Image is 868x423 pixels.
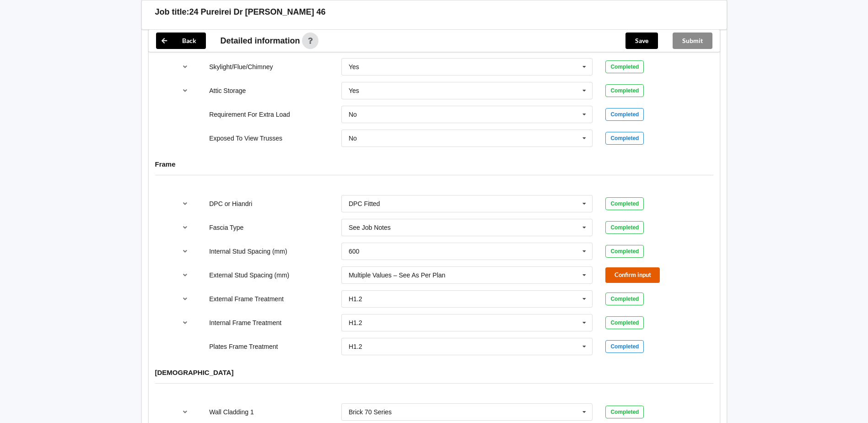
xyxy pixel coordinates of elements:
[209,200,252,207] label: DPC or Hiandri
[176,404,194,420] button: reference-toggle
[155,7,189,17] h3: Job title:
[176,59,194,75] button: reference-toggle
[625,33,658,49] button: Save
[605,221,644,234] div: Completed
[605,197,644,210] div: Completed
[605,132,644,145] div: Completed
[209,111,290,118] label: Requirement For Extra Load
[209,135,282,142] label: Exposed To View Trusses
[209,319,281,326] label: Internal Frame Treatment
[349,343,362,350] div: H1.2
[176,243,194,260] button: reference-toggle
[349,64,359,70] div: Yes
[605,316,644,329] div: Completed
[209,343,278,350] label: Plates Frame Treatment
[221,37,300,45] span: Detailed information
[605,406,644,418] div: Completed
[349,320,362,326] div: H1.2
[176,315,194,331] button: reference-toggle
[176,82,194,99] button: reference-toggle
[176,267,194,283] button: reference-toggle
[209,271,289,279] label: External Stud Spacing (mm)
[209,63,273,70] label: Skylight/Flue/Chimney
[209,224,243,231] label: Fascia Type
[349,87,359,94] div: Yes
[605,293,644,305] div: Completed
[176,219,194,236] button: reference-toggle
[176,195,194,212] button: reference-toggle
[209,295,284,303] label: External Frame Treatment
[155,368,713,377] h4: [DEMOGRAPHIC_DATA]
[176,291,194,307] button: reference-toggle
[209,87,246,94] label: Attic Storage
[349,135,357,141] div: No
[605,108,644,121] div: Completed
[605,245,644,258] div: Completed
[349,272,445,278] div: Multiple Values – See As Per Plan
[156,33,206,49] button: Back
[605,340,644,353] div: Completed
[605,84,644,97] div: Completed
[189,7,326,17] h3: 24 Pureirei Dr [PERSON_NAME] 46
[349,248,359,255] div: 600
[155,160,713,168] h4: Frame
[209,408,254,416] label: Wall Cladding 1
[349,409,392,415] div: Brick 70 Series
[605,267,660,282] button: Confirm input
[349,296,362,302] div: H1.2
[209,248,287,255] label: Internal Stud Spacing (mm)
[349,201,380,207] div: DPC Fitted
[349,111,357,118] div: No
[605,60,644,73] div: Completed
[349,224,391,231] div: See Job Notes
